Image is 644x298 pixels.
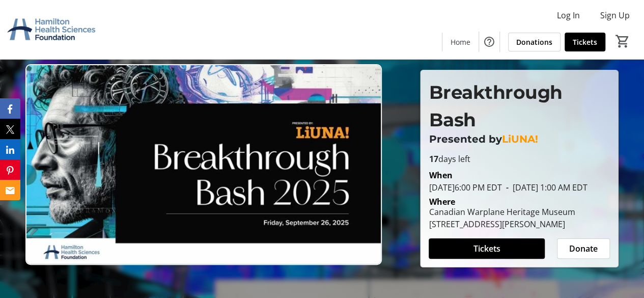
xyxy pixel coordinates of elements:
div: [STREET_ADDRESS][PERSON_NAME] [429,218,575,230]
button: Tickets [429,238,545,259]
span: [DATE] 6:00 PM EDT [429,182,501,193]
button: Log In [549,7,588,23]
p: days left [429,153,610,165]
span: Tickets [473,242,500,255]
span: Donations [516,37,552,47]
button: Sign Up [592,7,638,23]
div: Where [429,198,455,206]
button: Cart [613,32,632,50]
span: LiUNA! [501,133,538,145]
div: Canadian Warplane Heritage Museum [429,206,575,218]
span: - [501,182,512,193]
img: Hamilton Health Sciences Foundation's Logo [6,4,97,55]
span: [DATE] 1:00 AM EDT [501,182,587,193]
button: Help [479,32,499,52]
span: 17 [429,153,438,165]
span: Sign Up [600,9,630,21]
span: Presented by [429,133,501,145]
p: Breakthrough Bash [429,78,610,133]
button: Donate [557,238,610,259]
span: Tickets [573,37,597,47]
div: When [429,169,452,181]
a: Donations [508,33,561,51]
span: Home [451,37,470,47]
span: Donate [569,242,598,255]
span: Log In [557,9,580,21]
a: Home [442,33,479,51]
a: Tickets [565,33,605,51]
img: Campaign CTA Media Photo [25,64,382,265]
